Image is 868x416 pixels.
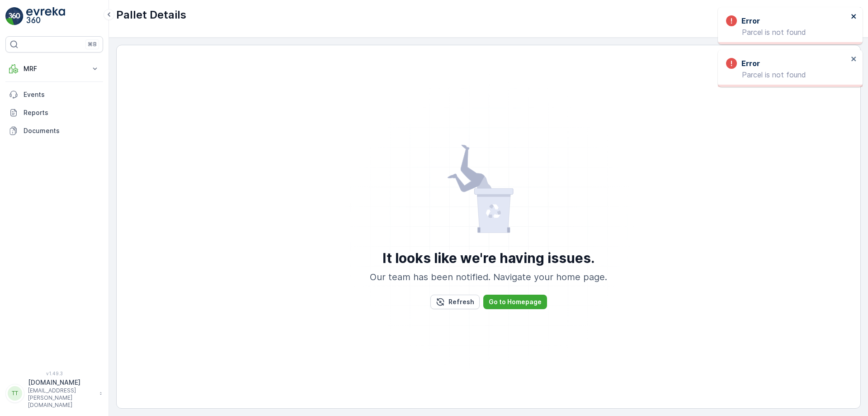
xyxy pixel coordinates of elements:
[741,58,760,69] h3: Error
[726,71,848,79] p: Parcel is not found
[330,68,647,385] img: background
[430,295,480,309] button: Refresh
[851,55,857,64] button: close
[5,378,103,409] button: TT[DOMAIN_NAME][EMAIL_ADDRESS][PERSON_NAME][DOMAIN_NAME]
[851,13,857,21] button: close
[26,7,65,25] img: logo_light-DOdMpM7g.png
[370,270,607,284] p: Our team has been notified. Navigate your home page.
[5,371,103,376] span: v 1.49.3
[28,387,95,409] p: [EMAIL_ADDRESS][PERSON_NAME][DOMAIN_NAME]
[24,64,85,73] p: MRF
[483,295,547,309] button: Go to Homepage
[447,144,530,235] img: error
[726,28,848,36] p: Parcel is not found
[448,297,474,306] p: Refresh
[88,41,97,48] p: ⌘B
[5,60,103,78] button: MRF
[5,86,103,104] a: Events
[489,297,542,306] p: Go to Homepage
[8,386,22,401] div: TT
[24,108,99,117] p: Reports
[741,15,760,26] h3: Error
[5,7,24,25] img: logo
[24,90,99,99] p: Events
[5,104,103,122] a: Reports
[116,8,186,22] p: Pallet Details
[28,378,95,387] p: [DOMAIN_NAME]
[24,126,99,135] p: Documents
[5,122,103,140] a: Documents
[382,249,595,267] p: It looks like we're having issues.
